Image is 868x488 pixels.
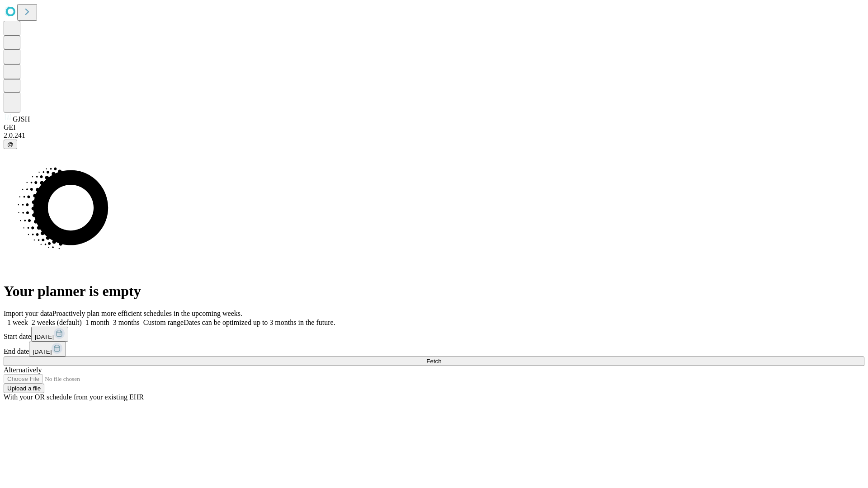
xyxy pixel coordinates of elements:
span: 1 month [85,319,109,326]
span: [DATE] [33,348,52,355]
span: Import your data [4,310,52,317]
button: Upload a file [4,384,44,393]
span: [DATE] [35,333,54,340]
span: With your OR schedule from your existing EHR [4,393,144,401]
div: GEI [4,123,864,131]
h1: Your planner is empty [4,283,864,300]
button: [DATE] [31,327,68,342]
span: Custom range [143,319,184,326]
button: @ [4,140,17,149]
span: Dates can be optimized up to 3 months in the future. [184,319,335,326]
span: GJSH [13,115,30,123]
span: Proactively plan more efficient schedules in the upcoming weeks. [52,310,242,317]
span: @ [7,141,14,148]
div: 2.0.241 [4,131,864,140]
button: Fetch [4,357,864,366]
div: End date [4,342,864,357]
div: Start date [4,327,864,342]
span: 1 week [7,319,28,326]
span: Fetch [426,358,441,365]
span: 2 weeks (default) [32,319,82,326]
span: 3 months [113,319,140,326]
button: [DATE] [29,342,66,357]
span: Alternatively [4,366,42,374]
